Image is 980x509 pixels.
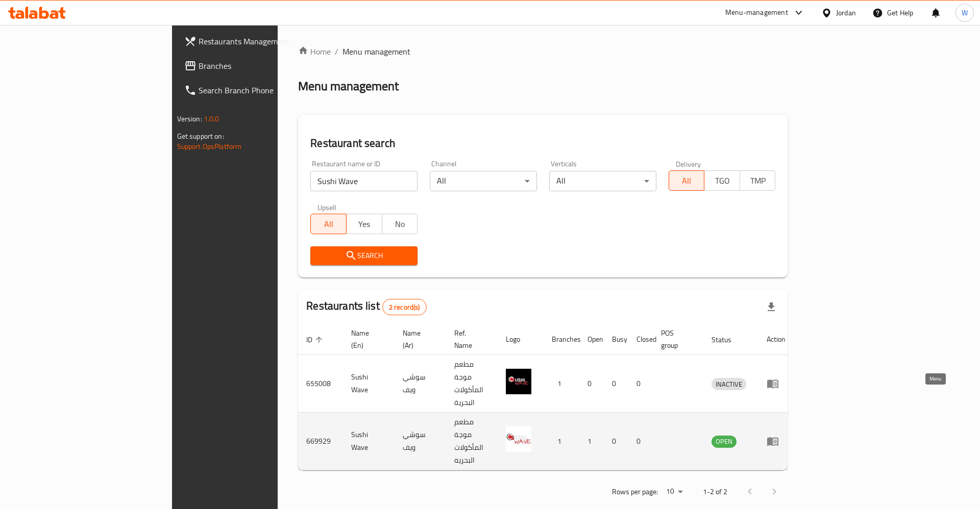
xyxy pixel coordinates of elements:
button: All [669,170,705,191]
p: 1-2 of 2 [703,486,727,498]
h2: Restaurants list [306,298,426,315]
td: 0 [628,413,653,470]
div: Export file [759,295,783,319]
span: Get support on: [177,130,224,143]
span: POS group [661,327,691,351]
a: Restaurants Management [176,29,336,54]
div: Menu-management [725,7,788,19]
td: Sushi Wave [343,413,395,470]
td: 0 [628,355,653,413]
td: مطعم موجة المأكولات البحريه [446,413,498,470]
span: All [673,173,701,188]
span: INACTIVE [712,378,746,390]
span: No [386,217,414,232]
button: Yes [346,214,382,234]
span: Restaurants Management [199,35,328,47]
li: / [335,45,338,58]
span: All [315,217,342,232]
td: سوشي ويف [395,413,446,470]
button: TGO [704,170,740,191]
span: Search [318,249,409,262]
span: TGO [708,173,736,188]
button: All [310,214,347,234]
span: Name (En) [351,327,382,351]
th: Action [758,324,794,355]
a: Branches [176,54,336,78]
span: Menu management [342,45,410,58]
td: 1 [544,413,579,470]
a: Support.OpsPlatform [177,140,242,153]
td: Sushi Wave [343,355,395,413]
th: Open [579,324,604,355]
td: 0 [604,413,628,470]
a: Search Branch Phone [176,78,336,103]
span: Branches [199,60,328,72]
span: Name (Ar) [403,327,434,351]
div: Total records count [382,299,427,315]
td: 1 [579,413,604,470]
th: Branches [544,324,579,355]
nav: breadcrumb [298,45,788,58]
label: Upsell [317,203,336,211]
input: Search for restaurant name or ID.. [310,171,418,191]
div: Rows per page: [662,484,687,499]
td: 0 [579,355,604,413]
img: Sushi Wave [506,426,531,452]
span: Version: [177,112,202,125]
div: Menu [767,377,786,390]
button: No [382,214,418,234]
img: Sushi Wave [506,369,531,394]
td: 0 [604,355,628,413]
label: Delivery [676,160,701,167]
h2: Menu management [298,78,399,94]
span: W [962,7,968,18]
th: Busy [604,324,628,355]
td: مطعم موجة المأكولات البحرية [446,355,498,413]
td: 1 [544,355,579,413]
span: OPEN [712,436,737,447]
div: All [549,171,656,191]
p: Rows per page: [612,486,658,498]
th: Logo [498,324,544,355]
span: 2 record(s) [383,302,426,312]
div: Jordan [836,7,856,18]
button: TMP [740,170,776,191]
td: سوشي ويف [395,355,446,413]
th: Closed [628,324,653,355]
button: Search [310,246,418,265]
span: 1.0.0 [204,112,219,125]
table: enhanced table [298,324,794,470]
span: Search Branch Phone [199,84,328,96]
span: Status [712,334,745,346]
span: Ref. Name [454,327,485,351]
span: TMP [744,173,772,188]
span: Yes [351,217,378,232]
h2: Restaurant search [310,136,775,151]
span: ID [306,334,326,346]
div: All [430,171,537,191]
